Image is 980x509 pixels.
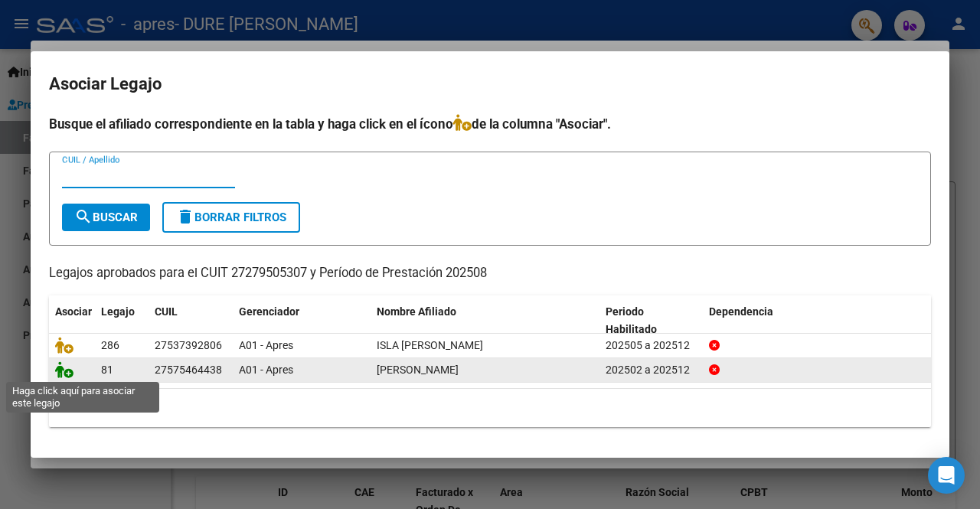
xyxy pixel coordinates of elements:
datatable-header-cell: Nombre Afiliado [371,295,599,346]
h2: Asociar Legajo [49,70,931,99]
span: 286 [101,339,119,351]
span: Periodo Habilitado [606,305,657,335]
span: 81 [101,364,113,376]
span: ISLA NAHIARA ABIGAIL [377,339,483,351]
p: Legajos aprobados para el CUIT 27279505307 y Período de Prestación 202508 [49,264,931,283]
span: A01 - Apres [239,364,293,376]
datatable-header-cell: Asociar [49,295,95,346]
div: Open Intercom Messenger [928,457,965,494]
datatable-header-cell: Dependencia [703,295,932,346]
span: A01 - Apres [239,339,293,351]
datatable-header-cell: Gerenciador [233,295,371,346]
datatable-header-cell: Periodo Habilitado [599,295,703,346]
span: Nombre Afiliado [377,305,456,318]
datatable-header-cell: Legajo [95,295,149,346]
span: Buscar [74,210,138,224]
mat-icon: search [74,207,93,226]
button: Borrar Filtros [162,202,300,233]
span: Borrar Filtros [176,210,286,224]
button: Buscar [62,204,150,231]
div: 2 registros [49,389,931,427]
span: Dependencia [709,305,773,318]
span: Asociar [55,305,92,318]
span: Gerenciador [239,305,299,318]
div: 202505 a 202512 [606,337,697,354]
div: 27575464438 [155,361,222,379]
div: 27537392806 [155,337,222,354]
h4: Busque el afiliado correspondiente en la tabla y haga click en el ícono de la columna "Asociar". [49,114,931,134]
span: TRENTUNO ZAFIRA ALELI [377,364,459,376]
span: CUIL [155,305,178,318]
datatable-header-cell: CUIL [149,295,233,346]
div: 202502 a 202512 [606,361,697,379]
span: Legajo [101,305,135,318]
mat-icon: delete [176,207,194,226]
